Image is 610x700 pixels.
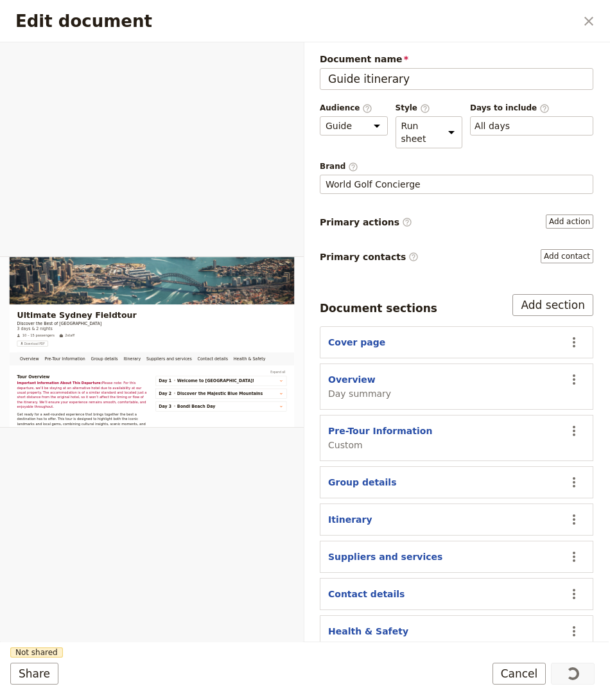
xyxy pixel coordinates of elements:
strong: Tour Overview [46,318,134,331]
div: Document sections [320,301,437,316]
span: ​ [348,162,358,171]
span: ​ [402,217,412,227]
span: Style [396,103,463,114]
button: Primary contacts​ [541,249,593,263]
input: Document name [320,68,593,90]
span: 10 – 15 passengers [60,206,148,219]
p: Discover the Best of [GEOGRAPHIC_DATA] [46,172,369,188]
a: Group details [238,258,327,293]
a: Itinerary [327,258,388,293]
span: Primary actions [320,216,412,229]
select: Audience​ [320,116,388,136]
button: Health & Safety [328,625,408,638]
span: Day 1 [430,328,464,343]
button: Actions [563,583,585,605]
button: Share [10,663,58,685]
button: Contact details [328,588,405,600]
button: Actions [563,471,585,493]
span: ​ [539,103,550,112]
button: Add section [512,294,593,316]
span: Bondi Beach Day [480,397,583,412]
span: World Golf Concierge [326,178,421,191]
a: Pre-Tour Information [113,258,238,293]
span: ​ [408,252,419,262]
span: 3 days & 2 nights [46,187,142,202]
span: Day 3 [430,397,464,412]
span: ​ [420,103,430,112]
span: Download PDF [65,229,121,240]
span: Brand [320,161,593,172]
span: Day summary [328,387,391,400]
button: Pre-Tour Information [328,424,432,437]
span: ​ [362,103,372,112]
span: Primary contacts [320,250,419,263]
button: Overview [328,373,376,386]
span: Document name [320,53,593,66]
span: 2 staff [176,206,202,219]
span: Custom [328,639,408,652]
button: Group details [328,476,396,489]
span: Get ready for a well-rounded experience that brings together the best a destination has to offer.... [46,421,397,469]
a: Overview [46,258,113,293]
button: Actions [563,620,585,642]
button: Suppliers and services [328,550,442,563]
button: Actions [563,509,585,530]
button: Cancel [492,663,546,685]
button: Actions [563,546,585,568]
span: Days to include [470,103,593,114]
button: Itinerary [328,513,372,526]
span: Day 2 [430,362,464,378]
button: Actions [563,369,585,390]
span: Audience [320,103,388,114]
select: Style​ [396,116,463,148]
a: Suppliers and services [388,258,527,293]
strong: Important Information About This Departure: [46,336,275,346]
span: Custom [328,439,432,451]
button: Primary actions​ [546,214,593,229]
button: Actions [563,420,585,442]
button: Days to include​Clear input [475,119,510,132]
span: Not shared [10,647,63,658]
button: Cover page [328,336,385,349]
button: ​Download PDF [46,227,130,242]
button: Close dialog [578,10,600,32]
button: Actions [563,331,585,353]
h2: Edit document [15,12,575,31]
